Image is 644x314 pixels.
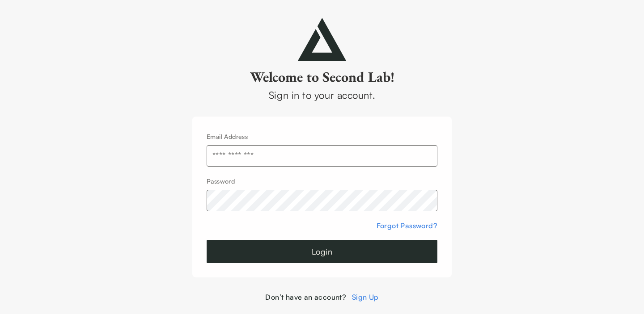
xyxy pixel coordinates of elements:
img: secondlab-logo [298,18,346,61]
a: Forgot Password? [377,221,437,230]
button: Login [207,240,437,263]
h2: Welcome to Second Lab! [192,68,452,86]
label: Password [207,177,235,185]
label: Email Address [207,133,248,140]
div: Don’t have an account? [192,292,452,302]
a: Sign Up [352,293,379,301]
div: Sign in to your account. [192,88,452,102]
